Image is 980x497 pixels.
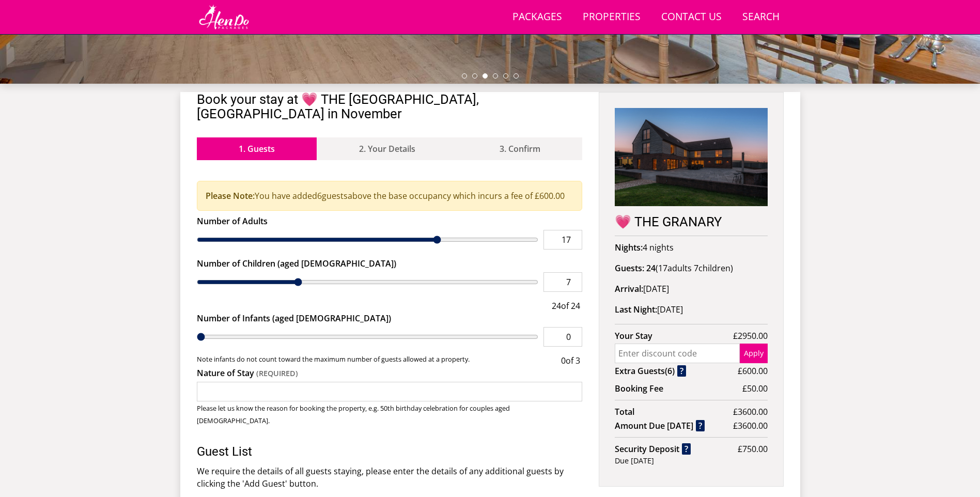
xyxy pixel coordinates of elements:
[658,262,692,274] span: adult
[740,344,768,363] button: Apply
[615,382,742,395] strong: Booking Fee
[615,344,739,363] input: Enter discount code
[539,190,565,201] span: 600.00
[579,6,645,29] a: Properties
[197,445,583,458] h3: Guest List
[688,262,692,274] span: s
[646,262,733,274] span: ( )
[197,354,559,367] small: Note infants do not count toward the maximum number of guests allowed at a property.
[615,443,690,455] strong: Security Deposit
[742,382,768,395] span: £
[738,420,768,431] span: 3600.00
[197,181,583,211] div: You have added guest above the base occupancy which incurs a fee of £
[667,365,672,377] span: 6
[742,365,768,377] span: 600.00
[615,108,767,206] img: An image of '💗 THE GRANARY'
[317,190,322,201] span: 6
[738,406,768,417] span: 3600.00
[197,257,583,270] label: Number of Children (aged [DEMOGRAPHIC_DATA])
[615,420,704,432] strong: Amount Due [DATE]
[658,262,667,274] span: 17
[733,420,768,432] span: £
[733,406,768,418] span: £
[661,365,665,377] span: s
[615,304,657,315] strong: Last Night:
[646,262,656,274] strong: 24
[738,365,768,377] span: £
[615,283,767,295] p: [DATE]
[197,312,583,324] label: Number of Infants (aged [DEMOGRAPHIC_DATA])
[317,137,457,160] a: 2. Your Details
[694,262,698,274] span: 7
[559,354,582,367] div: of 3
[738,330,768,341] span: 2950.00
[197,465,583,490] p: We require the details of all guests staying, please enter the details of any additional guests b...
[692,262,730,274] span: child
[344,190,348,201] span: s
[197,367,583,379] label: Nature of Stay
[197,4,251,30] img: Hen Do Packages
[197,137,317,160] a: 1. Guests
[615,283,643,294] strong: Arrival:
[615,365,686,377] strong: Extra Guest ( )
[197,403,510,425] small: Please let us know the reason for booking the property, e.g. 50th birthday celebration for couple...
[717,262,730,274] span: ren
[508,6,566,29] a: Packages
[615,406,733,418] strong: Total
[206,190,255,201] strong: Please Note:
[738,6,784,29] a: Search
[552,300,561,312] span: 24
[457,137,582,160] a: 3. Confirm
[615,242,643,253] strong: Nights:
[733,330,768,342] span: £
[657,6,726,29] a: Contact Us
[615,303,767,316] p: [DATE]
[615,214,767,229] h2: 💗 THE GRANARY
[742,443,768,455] span: 750.00
[738,443,768,455] span: £
[747,383,768,394] span: 50.00
[197,92,583,121] h2: Book your stay at 💗 THE [GEOGRAPHIC_DATA], [GEOGRAPHIC_DATA] in November
[550,300,582,312] div: of 24
[615,241,767,254] p: 4 nights
[561,355,566,366] span: 0
[615,330,733,342] strong: Your Stay
[615,262,644,274] strong: Guests:
[615,455,767,467] div: Due [DATE]
[197,215,583,227] label: Number of Adults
